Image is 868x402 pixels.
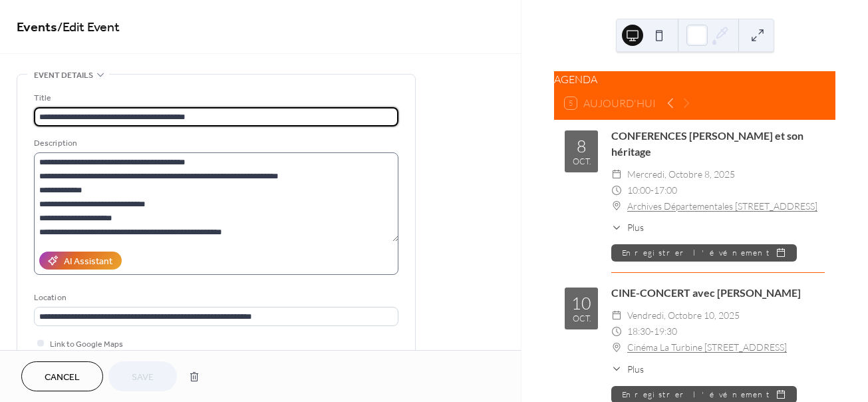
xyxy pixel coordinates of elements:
div: oct. [573,314,591,323]
button: Cancel [21,361,103,391]
div: 10 [571,295,591,311]
button: Enregistrer l'événement [611,244,797,262]
button: ​Plus [611,362,644,376]
span: Cancel [45,371,80,385]
span: Event details [34,69,93,83]
div: ​ [611,166,622,182]
span: / Edit Event [57,15,120,41]
a: Cinéma La Turbine [STREET_ADDRESS] [627,339,787,355]
div: ​ [611,307,622,323]
div: ​ [611,182,622,198]
span: - [651,323,654,339]
a: Archives Départementales [STREET_ADDRESS] [627,198,817,214]
div: ​ [611,220,622,234]
span: Plus [627,220,644,234]
span: 10:00 [627,182,651,198]
div: CONFERENCES [PERSON_NAME] et son héritage [611,128,825,160]
a: Events [17,15,57,41]
div: oct. [573,157,591,166]
span: 19:30 [654,323,677,339]
span: Plus [627,362,644,376]
span: vendredi, octobre 10, 2025 [627,307,740,323]
div: Description [34,136,396,150]
button: AI Assistant [39,252,122,270]
div: ​ [611,362,622,376]
span: mercredi, octobre 8, 2025 [627,166,735,182]
div: 8 [577,138,587,154]
div: AI Assistant [64,255,112,269]
span: - [651,182,654,198]
div: ​ [611,339,622,355]
div: ​ [611,323,622,339]
div: CINE-CONCERT avec [PERSON_NAME] [611,285,825,301]
span: 17:00 [654,182,677,198]
span: Link to Google Maps [50,337,123,351]
div: ​ [611,198,622,214]
button: ​Plus [611,220,644,234]
div: Location [34,291,396,305]
span: 18:30 [627,323,651,339]
div: AGENDA [554,71,835,87]
div: Title [34,91,396,105]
